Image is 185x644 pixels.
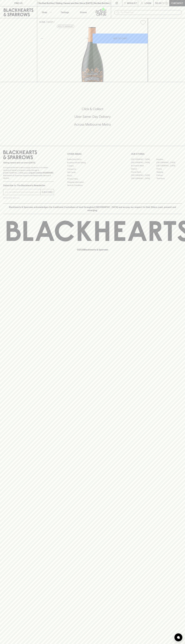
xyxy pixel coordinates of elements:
a: Business & Bulk Gifting [67,161,118,164]
p: FIND US [14,2,23,5]
h5: Across Melbourne Metro [3,122,182,127]
a: Careers [67,164,118,167]
p: ADD TO CART [113,37,127,40]
h5: Uber Same-Day Delivery [3,114,182,119]
a: Terms & Conditions [67,184,118,187]
p: $0.00 [155,2,162,5]
button: Add to wishlist [139,19,147,26]
p: OUR STORES [131,152,182,156]
strong: Liquor License #32064953 [29,172,53,174]
button: SUBSCRIBE [41,189,54,195]
a: [GEOGRAPHIC_DATA] [131,158,156,161]
p: It is against the law to sell or supply alcohol to, or to obtain alcohol on behalf of a person un... [3,166,54,179]
a: Contact Us [67,167,118,171]
a: [GEOGRAPHIC_DATA] [156,164,182,167]
div: Call to action block [3,96,182,141]
img: bubble-icon [177,636,180,639]
a: Braddon [156,158,182,161]
a: FAQ's [67,174,118,177]
a: Brunswick West [131,164,156,167]
p: Blackhearts & Sparrows acknowledges the traditional Custodians of land throughout [GEOGRAPHIC_DAT... [5,206,180,212]
p: Shop [42,11,47,14]
a: SHOP [47,21,53,23]
p: Checkout [171,2,183,5]
button: ADD TO CART [93,34,148,43]
h5: Click & Collect [3,107,182,111]
a: Shipping Information [67,180,118,184]
p: Login [145,2,151,5]
p: OTHER AREAS [67,152,118,156]
a: Fitzroy North [131,170,156,174]
p: We will never spam you [3,197,54,199]
img: 50942.png [37,27,148,82]
button: Shop [37,6,56,18]
p: Wishlist [127,2,137,5]
a: Fitzroy [156,167,182,170]
a: Geelong [156,170,182,174]
p: Sibling owned and run since [DATE] [3,161,54,164]
a: Bottle Drop FAQ's [67,158,118,161]
p: SUBSCRIBE [42,191,53,194]
a: [GEOGRAPHIC_DATA] [131,161,156,164]
input: e.g. jane@blackheartsandsparrows.com.au [5,190,40,194]
a: HOME [39,21,45,23]
p: Tastings [61,11,69,14]
a: Thornbury [156,177,182,180]
a: [GEOGRAPHIC_DATA] [131,174,156,177]
a: Elwood [131,167,156,170]
p: 0 [166,2,167,4]
a: Prahran [156,174,182,177]
input: Try "Pinot noir" [121,10,180,15]
a: Stores [74,6,93,18]
p: Stores [80,11,87,14]
a: Tastings [56,6,74,18]
a: Gift Cards [67,171,118,174]
a: [GEOGRAPHIC_DATA] [131,177,156,180]
p: Subscribe to The Blackhearts Newsletter [3,184,54,187]
button: Add to wishlist [57,25,74,28]
a: [GEOGRAPHIC_DATA] [156,161,182,164]
a: Privacy Policy [67,177,118,180]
